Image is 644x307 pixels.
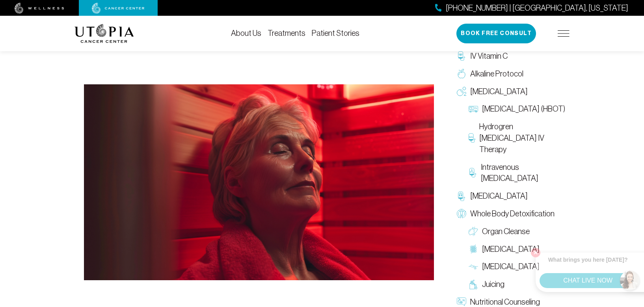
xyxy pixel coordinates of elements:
[469,133,475,143] img: Hydrogren Peroxide IV Therapy
[470,190,528,202] span: [MEDICAL_DATA]
[469,104,478,114] img: Hyperbaric Oxygen Therapy (HBOT)
[74,24,134,43] img: logo
[469,262,478,272] img: Lymphatic Massage
[465,240,570,258] a: [MEDICAL_DATA]
[453,205,570,223] a: Whole Body Detoxification
[470,208,555,220] span: Whole Body Detoxification
[465,275,570,293] a: Juicing
[446,2,628,14] span: [PHONE_NUMBER] | [GEOGRAPHIC_DATA], [US_STATE]
[482,261,540,272] span: [MEDICAL_DATA]
[469,227,478,236] img: Organ Cleanse
[456,24,536,43] button: Book Free Consult
[453,187,570,205] a: [MEDICAL_DATA]
[470,68,523,80] span: Alkaline Protocol
[15,3,64,14] img: wellness
[457,51,466,61] img: IV Vitamin C
[470,50,508,62] span: IV Vitamin C
[457,297,466,307] img: Nutritional Counseling
[457,192,466,201] img: Chelation Therapy
[469,280,478,289] img: Juicing
[457,87,466,96] img: Oxygen Therapy
[469,244,478,254] img: Colon Therapy
[465,223,570,240] a: Organ Cleanse
[457,69,466,78] img: Alkaline Protocol
[482,226,530,237] span: Organ Cleanse
[457,209,466,218] img: Whole Body Detoxification
[453,65,570,83] a: Alkaline Protocol
[470,86,528,97] span: [MEDICAL_DATA]
[465,158,570,188] a: Intravenous [MEDICAL_DATA]
[435,2,628,14] a: [PHONE_NUMBER] | [GEOGRAPHIC_DATA], [US_STATE]
[465,100,570,118] a: [MEDICAL_DATA] (HBOT)
[482,244,540,255] span: [MEDICAL_DATA]
[482,103,565,115] span: [MEDICAL_DATA] (HBOT)
[453,83,570,100] a: [MEDICAL_DATA]
[465,258,570,275] a: [MEDICAL_DATA]
[312,29,359,37] a: Patient Stories
[92,3,145,14] img: cancer center
[453,47,570,65] a: IV Vitamin C
[469,168,477,177] img: Intravenous Ozone Therapy
[482,279,504,290] span: Juicing
[479,121,566,155] span: Hydrogren [MEDICAL_DATA] IV Therapy
[481,162,566,184] span: Intravenous [MEDICAL_DATA]
[465,118,570,158] a: Hydrogren [MEDICAL_DATA] IV Therapy
[268,29,305,37] a: Treatments
[558,30,570,37] img: icon-hamburger
[84,84,434,281] img: Hyperthermia
[231,29,261,37] a: About Us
